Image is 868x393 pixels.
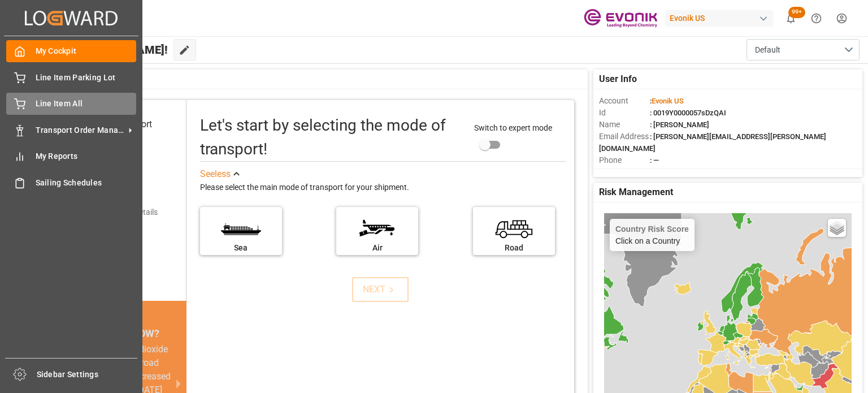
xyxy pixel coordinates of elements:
a: Layers [828,219,846,237]
span: : [650,97,684,105]
span: : 0019Y0000057sDzQAI [650,109,726,117]
div: Air [342,242,413,254]
div: See less [200,167,231,181]
span: My Cockpit [36,45,137,57]
div: Road [479,242,549,254]
span: Account [599,95,650,107]
img: Evonik-brand-mark-Deep-Purple-RGB.jpeg_1700498283.jpeg [584,8,657,28]
div: Sea [206,242,276,254]
div: Let's start by selecting the mode of transport! [200,114,463,161]
span: User Info [599,72,637,86]
span: Hello [PERSON_NAME]! [46,39,168,61]
button: open menu [747,39,860,61]
span: 99+ [788,7,805,18]
span: Sidebar Settings [37,369,138,381]
span: : Freight Forwarder [650,168,711,176]
span: Line Item Parking Lot [36,72,137,84]
span: Risk Management [599,185,673,199]
span: Transport Order Management [36,124,125,136]
span: Account Type [599,166,650,178]
span: Default [755,44,780,56]
div: Please select the main mode of transport for your shipment. [200,181,566,195]
a: Sailing Schedules [6,171,136,193]
a: Line Item All [6,93,136,115]
button: Help Center [804,6,829,31]
span: Line Item All [36,98,137,110]
span: : [PERSON_NAME] [650,120,709,129]
h4: Country Risk Score [615,224,689,234]
span: Email Address [599,131,650,142]
span: Evonik US [652,97,684,105]
div: NEXT [363,283,397,296]
span: : — [650,156,659,165]
span: Name [599,119,650,131]
span: My Reports [36,150,137,162]
a: My Cockpit [6,40,136,62]
span: Phone [599,154,650,166]
span: Id [599,107,650,119]
div: Click on a Country [615,224,689,245]
button: show 103 new notifications [778,6,804,31]
span: : [PERSON_NAME][EMAIL_ADDRESS][PERSON_NAME][DOMAIN_NAME] [599,132,826,153]
button: NEXT [352,277,409,302]
div: Evonik US [665,10,774,27]
button: Evonik US [665,7,778,29]
span: Sailing Schedules [36,177,137,189]
a: Line Item Parking Lot [6,66,136,88]
a: My Reports [6,145,136,167]
span: Switch to expert mode [474,123,552,132]
div: Add shipping details [87,206,158,218]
